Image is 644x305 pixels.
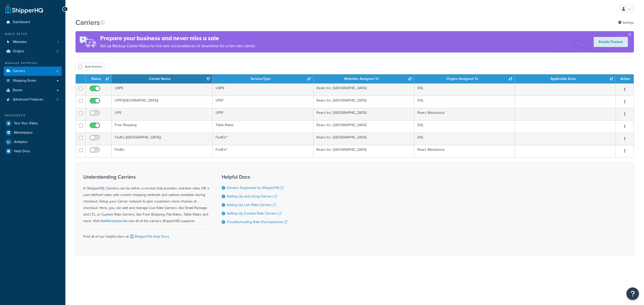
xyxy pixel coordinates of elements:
td: Free Shipping [112,120,213,133]
a: Test Your Rates [4,119,62,128]
a: Advanced Features 3 [4,95,62,104]
a: Marketplace [106,218,125,224]
span: Origins [13,49,24,54]
th: Carrier Name: activate to sort column ascending [112,74,213,83]
a: Origins 2 [4,47,62,56]
h1: Carriers [75,18,100,27]
h3: Understanding Carriers [83,174,209,180]
h4: Prepare your business and never miss a sale [100,34,256,42]
li: Websites [4,37,62,47]
th: Service/Type: activate to sort column ascending [213,74,313,83]
a: Setting Up and Using Carriers [227,194,277,199]
a: Boxes [4,86,62,95]
td: Rearz Inc. [GEOGRAPHIC_DATA] [313,108,414,120]
td: D4L [414,83,515,96]
span: 2 [57,49,58,54]
td: D4L [414,133,515,145]
td: FedEx ([GEOGRAPHIC_DATA]) [112,133,213,145]
span: Carriers [13,69,25,73]
td: Rearz Inc. [GEOGRAPHIC_DATA] [313,83,414,96]
a: Help Docs [4,147,62,156]
a: Websites 1 [4,37,62,47]
span: 6 [57,69,58,73]
div: Find all of our helpful docs at: [83,229,209,240]
span: Websites [13,40,27,44]
li: Carriers [4,67,62,76]
div: Resources [4,113,62,118]
td: Rearz Inc. [GEOGRAPHIC_DATA] [313,145,414,157]
span: Analytics [14,140,28,144]
span: 3 [57,97,58,102]
a: ShipperHQ Help Docs [129,234,169,239]
td: Rearz Inc. [GEOGRAPHIC_DATA] [313,133,414,145]
td: Rearz Inc. [GEOGRAPHIC_DATA] [313,120,414,133]
td: D4L [414,96,515,108]
td: UPS® [213,108,313,120]
a: Dashboard [4,18,62,27]
button: Bulk Actions [75,63,105,70]
td: Rearz Inc. [GEOGRAPHIC_DATA] [313,96,414,108]
div: In ShipperHQ, Carriers can be either, a service that provides real-time rates OR a user-defined r... [83,174,209,224]
span: Boxes [13,88,23,92]
td: USPS [213,83,313,96]
span: Marketplace [14,131,33,135]
a: Enable Feature [594,37,628,47]
td: UPS®([GEOGRAPHIC_DATA]) [112,96,213,108]
th: Action [616,74,634,83]
a: Setting Up Live Rate Carriers [227,202,276,208]
a: Carriers Supported by ShipperHQ [227,185,284,190]
a: Analytics [4,137,62,146]
a: Marketplace [4,128,62,137]
a: Shipping Rules [4,76,62,85]
a: Settings [618,19,634,26]
span: Dashboard [13,20,30,24]
td: USPS [112,83,213,96]
td: D4L [414,120,515,133]
li: Advanced Features [4,95,62,104]
img: ad-rules-rateshop-fe6ec290ccb7230408bd80ed9643f0289d75e0ffd9eb532fc0e269fcd187b520.png [75,31,100,53]
td: FedEx [112,145,213,157]
a: Carriers 6 [4,67,62,76]
span: Test Your Rates [14,121,38,126]
td: UPS [112,108,213,120]
span: Help Docs [14,149,30,154]
li: Origins [4,47,62,56]
span: Advanced Features [13,97,43,102]
td: FedEx® [213,133,313,145]
span: Shipping Rules [13,79,36,83]
td: FedEx® [213,145,313,157]
td: Table Rates [213,120,313,133]
h3: Helpful Docs [222,174,287,180]
td: Rearz Woodstock [414,145,515,157]
th: Status: activate to sort column ascending [86,74,112,83]
th: Websites Assigned To: activate to sort column ascending [313,74,414,83]
td: Rearz Woodstock [414,108,515,120]
a: ShipperHQ Home [5,4,43,14]
th: Origins Assigned To: activate to sort column ascending [414,74,515,83]
p: Set up Backup Carrier Rates for the rare circumstances of downtime for a live rate carrier. [100,42,256,49]
span: 1 [57,40,58,44]
div: Manage Shipping [4,61,62,65]
td: UPS® [213,96,313,108]
div: Basic Setup [4,32,62,36]
button: Open Resource Center [626,287,639,300]
a: Setting Up Custom Rate Carriers [227,211,281,216]
a: Troubleshooting Rate Discrepancies [227,219,287,225]
th: Applicable Zone: activate to sort column ascending [515,74,616,83]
